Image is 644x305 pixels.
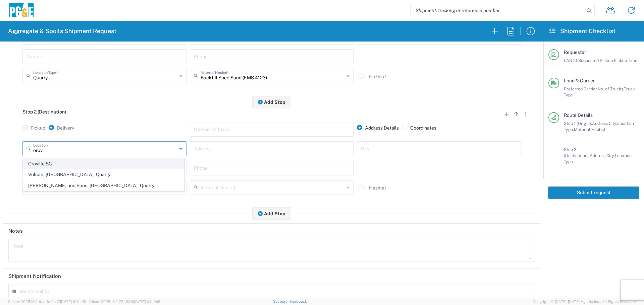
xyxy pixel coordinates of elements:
[23,159,184,169] span: Oroville SC
[609,121,617,126] span: City,
[252,207,291,220] button: Add Stop
[564,147,590,158] span: Stop 2 (Destination):
[606,153,615,158] span: City,
[549,27,615,35] h2: Shipment Checklist
[357,125,399,131] label: Address Details
[273,299,290,303] a: Support
[614,58,637,63] span: Pickup Time
[134,300,160,304] span: [DATE] 08:10:16
[564,50,586,55] span: Requester
[8,300,86,304] span: Server: 2025.18.0-daa1fe12ee7
[8,228,23,234] h2: Notes
[290,299,307,303] a: Feedback
[564,78,595,83] span: Load & Carrier
[533,299,636,305] span: Copyright © [DATE]-[DATE] Agistix Inc., All Rights Reserved
[592,121,609,126] span: Address,
[564,112,593,118] span: Route Details
[22,109,66,115] span: Stop 2 (Destination)
[564,86,598,91] span: Preferred Carrier,
[60,300,86,304] span: [DATE] 10:04:51
[578,58,614,63] span: Requested Pickup,
[411,4,584,17] input: Shipment, tracking or reference number
[369,73,386,79] label: Hazmat
[548,186,639,199] button: Submit request
[564,121,592,126] span: Stop 1 (Origin):
[8,273,61,280] h2: Shipment Notification
[369,185,386,191] label: Hazmat
[8,3,35,18] img: pge
[574,127,605,132] span: Material Hauled
[8,27,116,35] h2: Aggregate & Spoils Shipment Request
[598,86,624,91] span: No. of Trucks,
[252,96,291,108] button: Add Stop
[402,125,436,131] label: Coordinates
[23,169,184,180] span: Vulcan - [GEOGRAPHIC_DATA] - Quarry
[590,153,606,158] span: Address,
[23,180,184,191] span: [PERSON_NAME] and Sons - [GEOGRAPHIC_DATA] - Quarry
[564,58,578,63] span: LAN ID,
[89,300,160,304] span: Client: 2025.18.0-7346316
